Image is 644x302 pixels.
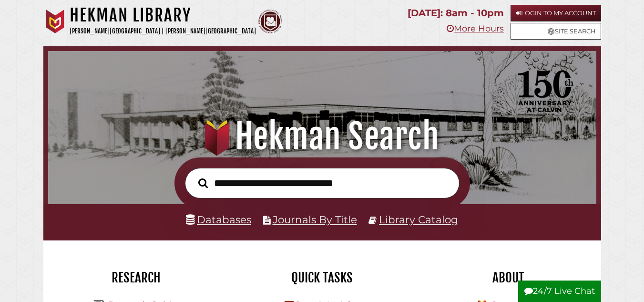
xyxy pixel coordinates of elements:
[198,178,208,188] i: Search
[51,270,222,286] h2: Research
[70,26,256,37] p: [PERSON_NAME][GEOGRAPHIC_DATA] | [PERSON_NAME][GEOGRAPHIC_DATA]
[273,213,357,226] a: Journals By Title
[447,23,504,34] a: More Hours
[236,270,408,286] h2: Quick Tasks
[408,5,504,21] p: [DATE]: 8am - 10pm
[379,213,458,226] a: Library Catalog
[186,213,251,226] a: Databases
[511,23,601,40] a: Site Search
[70,5,256,26] h1: Hekman Library
[43,10,67,33] img: Calvin University
[58,115,587,157] h1: Hekman Search
[194,176,213,190] button: Search
[422,270,594,286] h2: About
[258,10,282,33] img: Calvin Theological Seminary
[511,5,601,21] a: Login to My Account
